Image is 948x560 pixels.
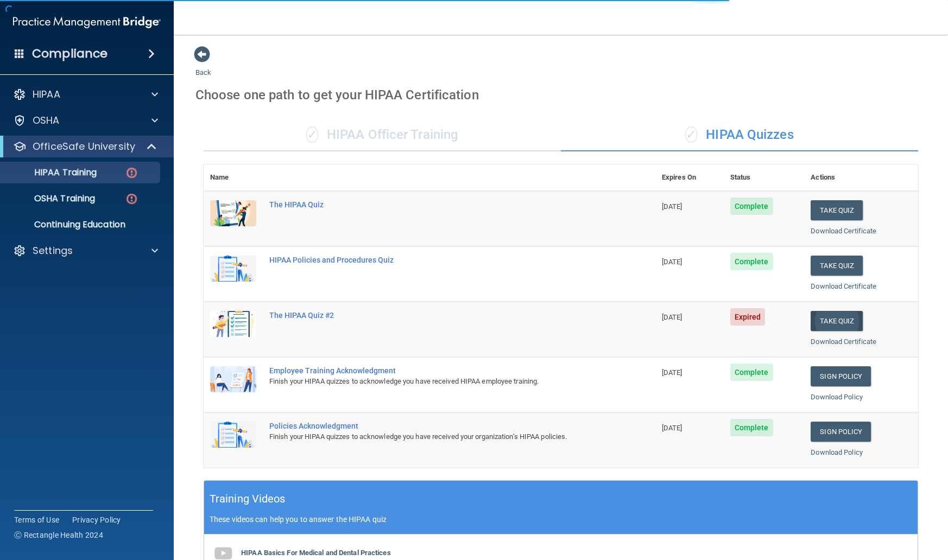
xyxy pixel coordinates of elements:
[662,424,682,432] span: [DATE]
[13,244,158,257] a: Settings
[811,422,871,442] a: Sign Policy
[804,164,918,191] th: Actions
[811,256,863,276] button: Take Quiz
[730,308,766,326] span: Expired
[306,126,318,143] span: ✓
[662,313,682,321] span: [DATE]
[125,192,138,206] img: danger-circle.6113f641.png
[811,227,876,235] a: Download Certificate
[13,88,158,101] a: HIPAA
[730,253,773,270] span: Complete
[269,256,601,264] div: HIPAA Policies and Procedures Quiz
[33,88,60,101] p: HIPAA
[811,200,863,220] button: Take Quiz
[204,119,561,151] div: HIPAA Officer Training
[14,530,103,540] span: Ⓒ Rectangle Health 2024
[210,515,912,524] p: These videos can help you to answer the HIPAA quiz
[204,164,263,191] th: Name
[811,338,876,346] a: Download Certificate
[269,375,601,388] div: Finish your HIPAA quizzes to acknowledge you have received HIPAA employee training.
[7,167,97,178] p: HIPAA Training
[125,166,138,180] img: danger-circle.6113f641.png
[811,448,863,456] a: Download Policy
[32,46,108,61] h4: Compliance
[685,126,697,143] span: ✓
[33,244,73,257] p: Settings
[811,282,876,290] a: Download Certificate
[14,514,59,525] a: Terms of Use
[33,140,135,153] p: OfficeSafe University
[13,114,158,127] a: OSHA
[269,311,601,320] div: The HIPAA Quiz #2
[730,419,773,436] span: Complete
[13,11,161,33] img: PMB logo
[33,114,60,127] p: OSHA
[662,258,682,266] span: [DATE]
[811,393,863,401] a: Download Policy
[195,79,926,111] div: Choose one path to get your HIPAA Certification
[210,489,286,508] h5: Training Videos
[730,198,773,215] span: Complete
[724,164,805,191] th: Status
[811,311,863,331] button: Take Quiz
[72,514,121,525] a: Privacy Policy
[241,549,391,557] b: HIPAA Basics For Medical and Dental Practices
[730,364,773,381] span: Complete
[811,366,871,386] a: Sign Policy
[7,219,155,230] p: Continuing Education
[269,200,601,209] div: The HIPAA Quiz
[662,368,682,377] span: [DATE]
[269,430,601,443] div: Finish your HIPAA quizzes to acknowledge you have received your organization’s HIPAA policies.
[195,55,211,77] a: Back
[655,164,724,191] th: Expires On
[662,202,682,211] span: [DATE]
[7,193,95,204] p: OSHA Training
[13,140,157,153] a: OfficeSafe University
[269,366,601,375] div: Employee Training Acknowledgment
[269,422,601,430] div: Policies Acknowledgment
[561,119,918,151] div: HIPAA Quizzes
